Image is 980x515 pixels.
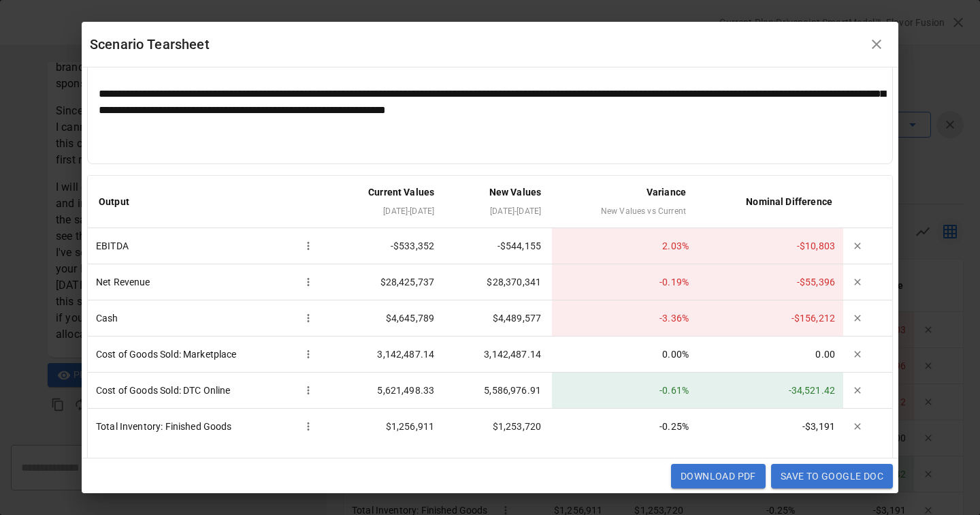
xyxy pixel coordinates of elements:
div: Cash [96,309,318,328]
th: Variance [552,176,697,228]
td: $4,645,789 [326,300,445,337]
div: Cost of Goods Sold: DTC Online [96,381,318,400]
span: + [96,450,104,476]
td: -0.61 % [552,373,697,409]
td: -$533,352 [326,228,445,264]
button: Save to Google Doc [771,464,893,488]
div: Scenario Tearsheet [90,33,863,55]
button: Download PDF [671,464,766,488]
div: EBITDA [96,236,318,255]
td: -0.25 % [552,409,697,444]
div: New Values vs Current [563,203,686,219]
td: 3,142,487.14 [326,337,445,373]
td: -$544,155 [445,228,552,264]
td: -$3,191 [697,409,843,444]
td: $28,425,737 [326,264,445,300]
div: [DATE] - [DATE] [337,203,434,219]
td: -0.19 % [552,264,697,300]
td: 2.03 % [552,228,697,264]
td: $28,370,341 [445,264,552,300]
td: 5,621,498.33 [326,373,445,409]
td: 0.00 [697,337,843,373]
td: -$156,212 [697,300,843,337]
th: Current Values [326,176,445,228]
div: [DATE] - [DATE] [456,203,541,219]
div: Net Revenue [96,272,318,292]
td: $1,256,911 [326,409,445,444]
td: 3,142,487.14 [445,337,552,373]
td: -$10,803 [697,228,843,264]
td: $1,253,720 [445,409,552,444]
button: +ADD OUTPUT [88,444,178,482]
th: Nominal Difference [697,176,843,228]
td: $4,489,577 [445,300,552,337]
div: Total Inventory: Finished Goods [96,417,318,436]
div: Cost of Goods Sold: Marketplace [96,345,318,364]
td: 0.00 % [552,337,697,373]
td: 5,586,976.91 [445,373,552,409]
th: New Values [445,176,552,228]
td: -$55,396 [697,264,843,300]
th: Output [88,176,326,228]
td: -34,521.42 [697,373,843,409]
td: -3.36 % [552,300,697,337]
